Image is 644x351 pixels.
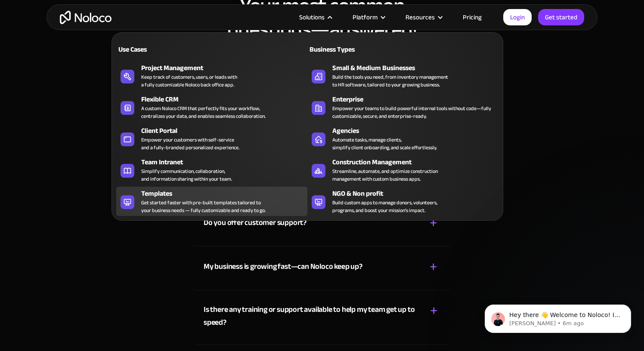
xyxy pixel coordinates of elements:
div: A custom Noloco CRM that perfectly fits your workflow, centralizes your data, and enables seamles... [141,105,266,120]
div: Streamline, automate, and optimize construction management with custom business apps. [332,167,438,183]
div: Small & Medium Businesses [332,63,502,73]
a: EnterpriseEmpower your teams to build powerful internal tools without code—fully customizable, se... [307,92,498,122]
div: Platform [353,12,378,23]
div: Templates [141,188,311,199]
div: NGO & Non profit [332,188,502,199]
div: Project Management [141,63,311,73]
div: Get started faster with pre-built templates tailored to your business needs — fully customizable ... [141,199,266,214]
div: Construction Management [332,157,502,167]
div: Simplify communication, collaboration, and information sharing within your team. [141,167,232,183]
div: Build the tools you need, from inventory management to HR software, tailored to your growing busi... [332,73,448,89]
a: Project ManagementKeep track of customers, users, or leads witha fully customizable Noloco back o... [116,61,307,90]
div: + [430,303,438,318]
div: Empower your teams to build powerful internal tools without code—fully customizable, secure, and ... [332,105,494,120]
div: Client Portal [141,126,311,136]
a: NGO & Non profitBuild custom apps to manage donors, volunteers,programs, and boost your mission’s... [307,187,498,216]
div: Team Intranet [141,157,311,167]
div: Solutions [299,12,325,23]
div: Empower your customers with self-service and a fully-branded personalized experience. [141,136,239,151]
a: Pricing [452,12,492,23]
a: AgenciesAutomate tasks, manage clients,simplify client onboarding, and scale effortlessly. [307,124,498,153]
a: Business Types [307,39,498,59]
div: Is there any training or support available to help my team get up to speed? [204,303,418,329]
div: Do you offer customer support? [204,216,307,229]
div: Resources [406,12,435,23]
a: Team IntranetSimplify communication, collaboration,and information sharing within your team. [116,155,307,185]
a: TemplatesGet started faster with pre-built templates tailored toyour business needs — fully custo... [116,187,307,216]
a: home [60,11,111,24]
div: Use Cases [116,44,208,55]
div: Automate tasks, manage clients, simplify client onboarding, and scale effortlessly. [332,136,437,151]
a: Flexible CRMA custom Noloco CRM that perfectly fits your workflow,centralizes your data, and enab... [116,92,307,122]
a: Construction ManagementStreamline, automate, and optimize constructionmanagement with custom busi... [307,155,498,185]
div: My business is growing fast—can Noloco keep up? [204,260,362,273]
a: Get started [538,9,584,25]
div: Build custom apps to manage donors, volunteers, programs, and boost your mission’s impact. [332,199,437,214]
div: Resources [395,12,452,23]
div: Agencies [332,126,502,136]
iframe: Intercom notifications message [472,286,644,347]
a: Use Cases [116,39,307,59]
div: Keep track of customers, users, or leads with a fully customizable Noloco back office app. [141,73,237,89]
a: Client PortalEmpower your customers with self-serviceand a fully-branded personalized experience. [116,124,307,153]
a: Small & Medium BusinessesBuild the tools you need, from inventory managementto HR software, tailo... [307,61,498,90]
div: Enterprise [332,94,502,105]
div: Solutions [288,12,342,23]
div: Business Types [307,44,399,55]
nav: Solutions [111,20,503,221]
div: + [430,259,437,274]
div: + [430,216,437,231]
div: Flexible CRM [141,94,311,105]
div: Platform [342,12,395,23]
a: Login [503,9,532,25]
